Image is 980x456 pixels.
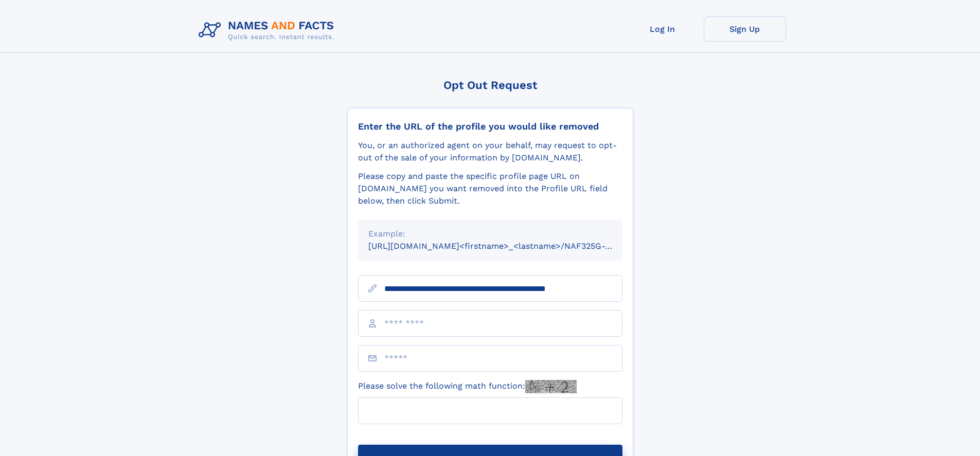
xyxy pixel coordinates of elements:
label: Please solve the following math function: [358,380,577,393]
div: Example: [368,228,612,240]
a: Sign Up [704,16,786,42]
div: You, or an authorized agent on your behalf, may request to opt-out of the sale of your informatio... [358,139,622,164]
a: Log In [621,16,704,42]
div: Opt Out Request [347,79,633,92]
small: [URL][DOMAIN_NAME]<firstname>_<lastname>/NAF325G-xxxxxxxx [368,241,642,251]
div: Please copy and paste the specific profile page URL on [DOMAIN_NAME] you want removed into the Pr... [358,170,622,207]
img: Logo Names and Facts [194,16,343,44]
div: Enter the URL of the profile you would like removed [358,121,622,132]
